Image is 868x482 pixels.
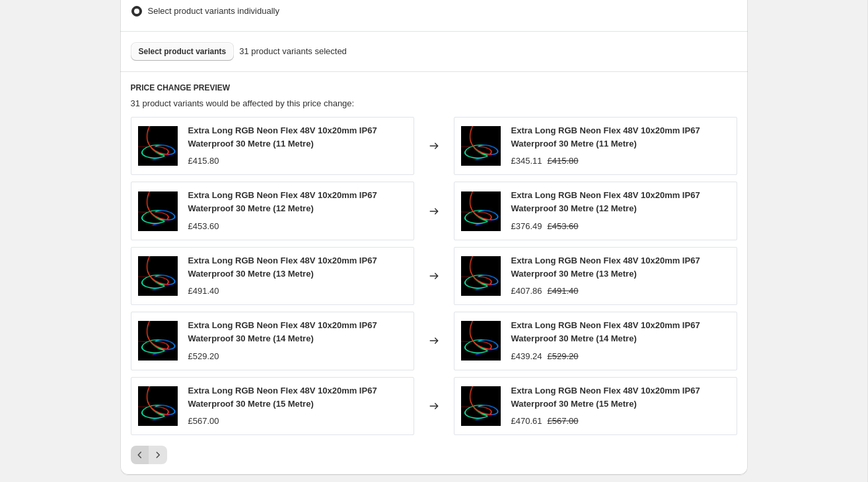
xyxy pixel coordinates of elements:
img: RGB_Neon_FLex_LED_Lights_80x.jpg [138,321,178,361]
span: Select product variants [139,46,227,57]
span: Extra Long RGB Neon Flex 48V 10x20mm IP67 Waterproof 30 Metre (13 Metre) [511,256,700,279]
span: Extra Long RGB Neon Flex 48V 10x20mm IP67 Waterproof 30 Metre (12 Metre) [511,190,700,213]
span: 31 product variants selected [239,45,347,58]
button: Previous [131,446,149,464]
strike: £529.20 [548,350,579,363]
nav: Pagination [131,446,167,464]
div: £439.24 [511,350,542,363]
strike: £491.40 [548,285,579,298]
div: £470.61 [511,415,542,428]
button: Select product variants [131,42,235,61]
button: Next [149,446,167,464]
div: £453.60 [188,220,219,233]
img: RGB_Neon_FLex_LED_Lights_80x.jpg [461,191,501,231]
span: Extra Long RGB Neon Flex 48V 10x20mm IP67 Waterproof 30 Metre (11 Metre) [188,125,377,149]
img: RGB_Neon_FLex_LED_Lights_80x.jpg [138,386,178,426]
img: RGB_Neon_FLex_LED_Lights_80x.jpg [461,321,501,361]
div: £376.49 [511,220,542,233]
span: Select product variants individually [148,6,279,16]
div: £407.86 [511,285,542,298]
img: RGB_Neon_FLex_LED_Lights_80x.jpg [138,191,178,231]
div: £529.20 [188,350,219,363]
div: £491.40 [188,285,219,298]
img: RGB_Neon_FLex_LED_Lights_80x.jpg [461,386,501,426]
span: Extra Long RGB Neon Flex 48V 10x20mm IP67 Waterproof 30 Metre (13 Metre) [188,256,377,279]
span: Extra Long RGB Neon Flex 48V 10x20mm IP67 Waterproof 30 Metre (15 Metre) [511,386,700,409]
span: Extra Long RGB Neon Flex 48V 10x20mm IP67 Waterproof 30 Metre (14 Metre) [511,320,700,343]
img: RGB_Neon_FLex_LED_Lights_80x.jpg [138,256,178,296]
img: RGB_Neon_FLex_LED_Lights_80x.jpg [461,256,501,296]
div: £567.00 [188,415,219,428]
strike: £567.00 [548,415,579,428]
span: Extra Long RGB Neon Flex 48V 10x20mm IP67 Waterproof 30 Metre (12 Metre) [188,190,377,213]
div: £345.11 [511,155,542,168]
span: Extra Long RGB Neon Flex 48V 10x20mm IP67 Waterproof 30 Metre (11 Metre) [511,125,700,149]
span: Extra Long RGB Neon Flex 48V 10x20mm IP67 Waterproof 30 Metre (14 Metre) [188,320,377,343]
img: RGB_Neon_FLex_LED_Lights_80x.jpg [461,126,501,166]
strike: £415.80 [548,155,579,168]
h6: PRICE CHANGE PREVIEW [131,83,737,93]
span: Extra Long RGB Neon Flex 48V 10x20mm IP67 Waterproof 30 Metre (15 Metre) [188,386,377,409]
strike: £453.60 [548,220,579,233]
span: 31 product variants would be affected by this price change: [131,98,355,108]
img: RGB_Neon_FLex_LED_Lights_80x.jpg [138,126,178,166]
div: £415.80 [188,155,219,168]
